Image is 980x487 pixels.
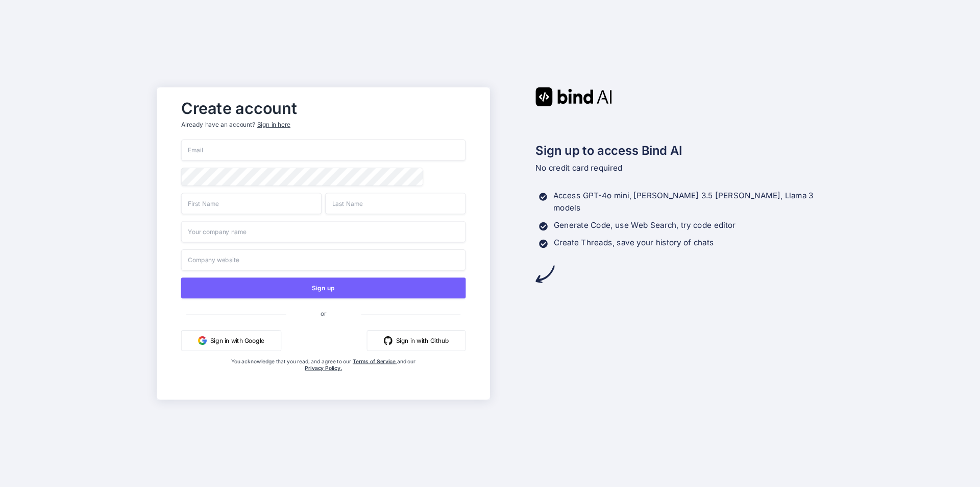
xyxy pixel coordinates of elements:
a: Privacy Policy. [305,365,342,372]
div: You acknowledge that you read, and agree to our and our [229,358,419,392]
p: Generate Code, use Web Search, try code editor [554,219,736,231]
img: Bind AI logo [535,87,612,106]
p: Access GPT-4o mini, [PERSON_NAME] 3.5 [PERSON_NAME], Llama 3 models [553,190,823,215]
p: Already have an account? [181,121,466,129]
button: Sign in with Google [181,330,281,351]
h2: Sign up to access Bind AI [535,141,823,159]
input: Email [181,140,466,161]
img: github [384,336,393,345]
img: google [198,336,207,345]
input: First Name [181,193,322,214]
input: Last Name [325,193,465,214]
div: Sign in here [257,121,290,129]
a: Terms of Service [353,358,397,364]
button: Sign in with Github [367,330,466,351]
p: Create Threads, save your history of chats [554,237,714,249]
h2: Create account [181,101,466,115]
button: Sign up [181,277,466,298]
span: or [286,303,361,324]
p: No credit card required [535,162,823,174]
input: Your company name [181,221,466,243]
img: arrow [535,265,554,284]
input: Company website [181,249,466,271]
